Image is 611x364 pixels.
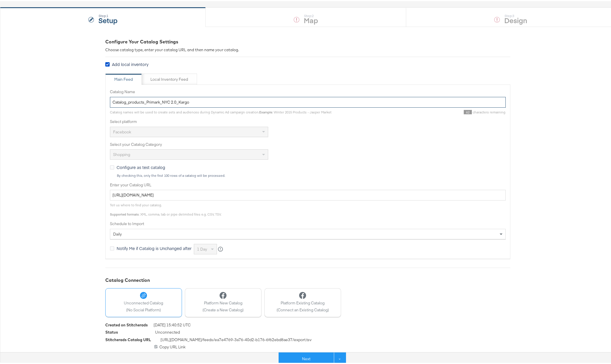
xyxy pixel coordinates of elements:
[161,336,312,343] span: [URL][DOMAIN_NAME] /feeds/ ea7e4769-3a76-40d2-b176-6f62ebd8ae37 /export.tsv
[277,306,329,312] span: (Connect an Existing Catalog)
[124,306,163,312] span: (No Social Platform)
[154,321,191,328] span: [DATE] 15:40:52 UTC
[110,181,506,187] label: Enter your Catalog URL
[114,76,133,81] div: Main Feed
[124,299,163,305] span: Unconnected Catalog
[110,118,506,123] label: Select platform
[105,336,151,341] div: Stitcherads Catalog URL
[185,287,262,316] button: Platform New Catalog(Create a New Catalog)
[98,13,117,17] div: Step: 1
[105,321,148,327] div: Created on Stitcherads
[110,189,506,199] input: Enter Catalog URL, e.g. http://www.example.com/products.xml
[105,37,510,44] div: Configure Your Catalog Settings
[110,141,506,146] label: Select your Catalog Category
[105,276,510,282] div: Catalog Connection
[150,76,188,81] div: Local Inventory Feed
[155,328,180,336] span: Unconnected
[110,96,506,106] input: Name your catalog e.g. My Dynamic Product Catalog
[464,109,472,113] span: 62
[277,299,329,305] span: Platform Existing Catalog
[203,306,244,312] span: (Create a New Catalog)
[117,244,192,250] span: Notify Me if Catalog is Unchanged after
[113,151,130,156] span: Shopping
[105,46,510,52] div: Choose catalog type, enter your catalog URL and then name your catalog.
[105,343,510,349] div: Copy URL Link
[110,211,139,215] strong: Supported formats
[110,202,221,215] span: Tell us where to find your catalog. : XML, comma, tab or pipe delimited files e.g. CSV, TSV.
[332,109,506,113] div: characters remaining
[113,230,122,236] span: daily
[112,60,148,66] span: Add local inventory
[117,163,165,169] span: Configure as test catalog
[203,299,244,305] span: Platform New Catalog
[264,287,341,316] button: Platform Existing Catalog(Connect an Existing Catalog)
[110,109,332,113] span: Catalog names will be used to create sets and audiences during Dynamic Ad campaign creation. : Wi...
[117,172,506,177] div: By checking this, only the first 100 rows of a catalog will be processed.
[105,287,182,316] button: Unconnected Catalog(No Social Platform)
[105,328,118,334] div: Status
[197,245,207,251] span: 1 day
[113,128,131,133] span: Facebook
[259,109,272,113] strong: Example
[110,220,506,225] label: Schedule to Import
[110,88,506,93] label: Catalog Name
[98,14,117,24] strong: Setup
